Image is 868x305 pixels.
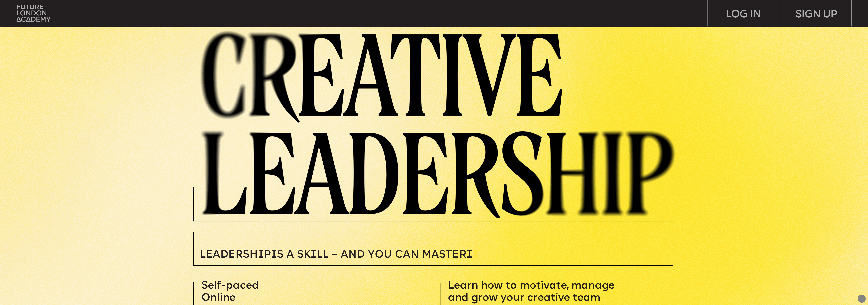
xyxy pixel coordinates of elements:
[311,249,317,260] span: i
[258,249,264,260] span: i
[200,249,473,260] span: Leadersh p s a sk ll – and you can MASTER
[200,249,561,260] p: T
[201,281,259,291] span: Self-paced
[201,293,235,303] span: Online
[858,295,866,303] div: Share
[467,249,473,260] span: i
[448,281,617,303] span: Learn how to motivate, manage and grow your creative team
[271,249,277,260] span: i
[195,28,691,218] img: image-3435f618-b576-4c59-ac17-05593ebec101.png
[17,5,50,22] img: upload-bfdffa89-fac7-4f57-a443-c7c39906ba42.png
